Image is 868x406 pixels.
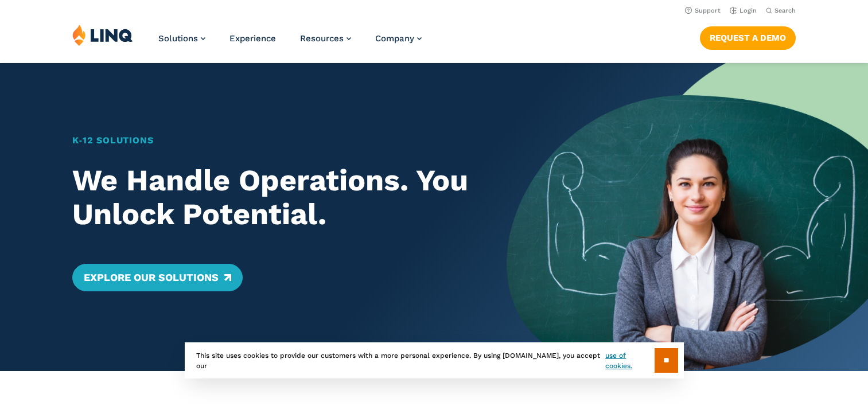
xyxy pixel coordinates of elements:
[730,7,757,14] a: Login
[72,24,133,46] img: LINQ | K‑12 Software
[300,33,344,44] span: Resources
[185,342,684,378] div: This site uses cookies to provide our customers with a more personal experience. By using [DOMAIN...
[605,350,654,371] a: use of cookies.
[507,63,868,371] img: Home Banner
[72,264,243,291] a: Explore Our Solutions
[158,33,198,44] span: Solutions
[700,26,796,49] a: Request a Demo
[72,134,471,147] h1: K‑12 Solutions
[766,6,796,15] button: Open Search Bar
[229,33,276,44] a: Experience
[375,33,422,44] a: Company
[685,7,721,14] a: Support
[158,33,205,44] a: Solutions
[158,24,422,62] nav: Primary Navigation
[375,33,414,44] span: Company
[774,7,796,14] span: Search
[72,163,471,232] h2: We Handle Operations. You Unlock Potential.
[300,33,351,44] a: Resources
[700,24,796,49] nav: Button Navigation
